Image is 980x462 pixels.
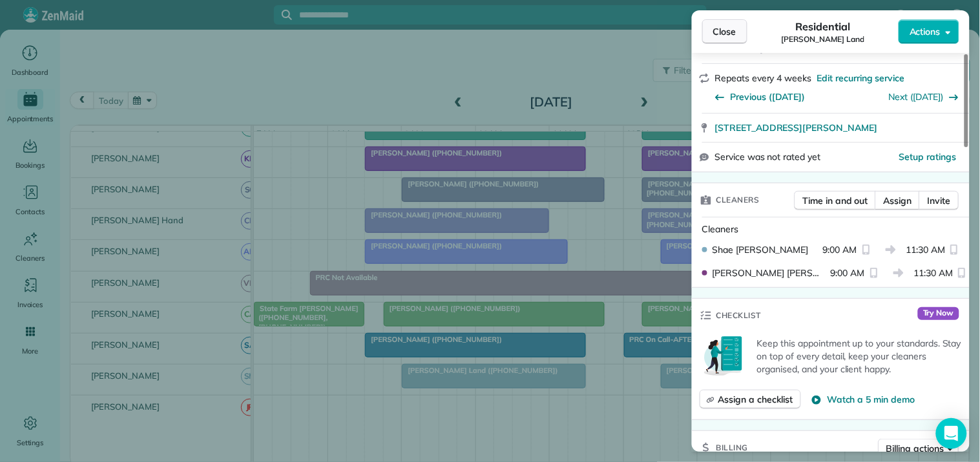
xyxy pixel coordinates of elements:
span: Shae [PERSON_NAME] [713,243,808,256]
button: Assign a checklist [700,390,801,409]
span: [PERSON_NAME] Land [782,34,864,45]
span: Cleaners [716,194,760,206]
p: Keep this appointment up to your standards. Stay on top of every detail, keep your cleaners organ... [757,337,962,376]
span: Edit recurring service [817,72,905,85]
span: Assign a checklist [718,393,793,406]
span: Billing actions [887,442,944,455]
span: Billing [716,441,749,454]
span: Time in and out [803,194,868,207]
span: 11:30 AM [906,243,946,256]
button: Next ([DATE]) [890,90,960,103]
span: Cleaners [702,223,739,235]
span: 9:00 AM [831,266,865,279]
span: Previous ([DATE]) [731,90,806,103]
button: Close [702,19,747,44]
span: Try Now [918,307,959,320]
span: Residential [796,19,851,34]
span: Invite [928,194,951,207]
div: Open Intercom Messenger [936,418,967,449]
span: Checklist [716,309,762,322]
button: Setup ratings [900,150,957,163]
a: Next ([DATE]) [890,91,944,103]
span: Service was not rated yet [715,150,821,164]
span: Close [713,25,736,38]
button: Watch a 5 min demo [811,393,915,406]
span: Repeats every 4 weeks [715,72,812,84]
span: Watch a 5 min demo [827,393,915,406]
span: 11:30 AM [914,266,954,279]
span: Setup ratings [900,151,957,163]
span: 9:00 AM [823,243,857,256]
button: Time in and out [795,191,877,210]
button: Previous ([DATE]) [715,90,806,103]
span: [PERSON_NAME] [PERSON_NAME] [713,266,826,279]
span: Assign [884,194,912,207]
span: [STREET_ADDRESS][PERSON_NAME] [715,121,878,134]
button: Assign [875,191,921,210]
button: Invite [919,191,959,210]
span: Actions [910,25,941,38]
a: [STREET_ADDRESS][PERSON_NAME] [715,121,962,134]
